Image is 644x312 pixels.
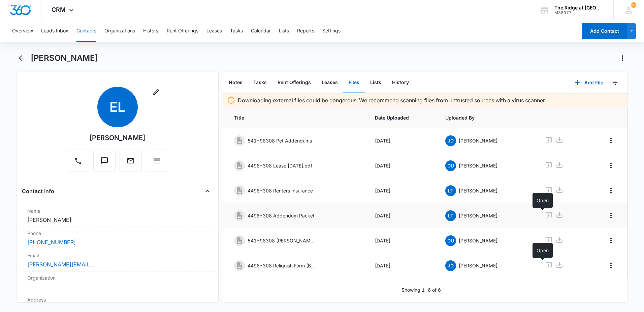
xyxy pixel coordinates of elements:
label: Name [27,207,207,214]
button: Notes [223,72,248,93]
button: Overflow Menu [606,185,616,196]
button: Overflow Menu [606,135,616,146]
button: Rent Offerings [272,72,316,93]
a: [PHONE_NUMBER] [27,238,76,246]
p: Showing 1-6 of 6 [401,286,441,293]
td: [DATE] [367,128,437,153]
button: Tasks [248,72,272,93]
span: JD [445,260,456,271]
button: Calendar [251,20,271,42]
button: Overview [12,20,33,42]
button: Overflow Menu [606,210,616,221]
p: 4498-308 Addendum Packet [248,212,315,219]
button: Close [202,186,213,197]
button: Add File [568,75,610,91]
button: Files [343,72,365,93]
p: 4498-308 Renters Insurance [248,187,313,194]
div: Email[PERSON_NAME][EMAIL_ADDRESS][DOMAIN_NAME] [22,249,213,271]
div: Organization--- [22,271,213,293]
label: Organization [27,274,207,281]
span: DU [445,235,456,246]
a: [PERSON_NAME][EMAIL_ADDRESS][DOMAIN_NAME] [27,260,95,268]
p: [PERSON_NAME] [459,137,497,144]
label: Phone [27,230,207,237]
p: [PERSON_NAME] [459,262,497,269]
div: account name [554,5,604,10]
button: History [387,72,414,93]
button: Filters [610,77,621,88]
button: Overflow Menu [606,235,616,246]
span: LT [445,210,456,221]
div: [PERSON_NAME] [89,133,146,143]
td: [DATE] [367,153,437,178]
button: Back [16,53,27,63]
p: [PERSON_NAME] [459,237,497,244]
span: 204 [631,2,636,8]
button: Lists [365,72,387,93]
td: [DATE] [367,228,437,253]
a: Email [120,160,142,166]
span: Title [234,114,359,121]
button: Actions [617,53,628,63]
a: Call [67,160,89,166]
button: Leases [316,72,343,93]
p: 4498-308 Reliquish Form (Both Animals).pdf [248,262,315,269]
span: JD [445,135,456,146]
button: Overflow Menu [606,260,616,271]
p: 541-98308 [PERSON_NAME].pdf [248,237,315,244]
p: [PERSON_NAME] [459,187,497,194]
button: Rent Offerings [167,20,198,42]
button: Text [93,150,116,172]
button: Add Contact [582,23,627,39]
button: Call [67,150,89,172]
p: [PERSON_NAME] [459,212,497,219]
div: Open [533,243,553,258]
td: [DATE] [367,203,437,228]
dd: --- [27,283,207,291]
span: LT [445,185,456,196]
span: Uploaded By [445,114,529,121]
span: Date Uploaded [375,114,429,121]
span: DU [445,160,456,171]
label: Address [27,296,207,303]
h1: [PERSON_NAME] [31,53,98,63]
span: CRM [52,6,66,13]
button: Lists [279,20,289,42]
dd: [PERSON_NAME] [27,216,207,224]
button: Organizations [104,20,135,42]
div: Name[PERSON_NAME] [22,205,213,227]
p: [PERSON_NAME] [459,162,497,169]
button: Email [120,150,142,172]
span: EL [97,87,138,127]
div: Open [533,193,553,208]
p: 541-98308 Pet Addendums [248,137,312,144]
button: Tasks [230,20,243,42]
p: Downloading external files could be dangerous. We recommend scanning files from untrusted sources... [238,96,546,104]
button: Contacts [76,20,96,42]
div: account id [554,10,604,15]
button: History [143,20,159,42]
a: Text [93,160,116,166]
button: Reports [297,20,314,42]
p: 4498-308 Lease [DATE].pdf [248,162,312,169]
td: [DATE] [367,253,437,278]
div: notifications count [631,2,636,8]
label: Email [27,252,207,259]
div: Phone[PHONE_NUMBER] [22,227,213,249]
button: Settings [322,20,341,42]
button: Leases [206,20,222,42]
h4: Contact Info [22,187,54,195]
button: Leads Inbox [41,20,68,42]
button: Overflow Menu [606,160,616,171]
td: [DATE] [367,178,437,203]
